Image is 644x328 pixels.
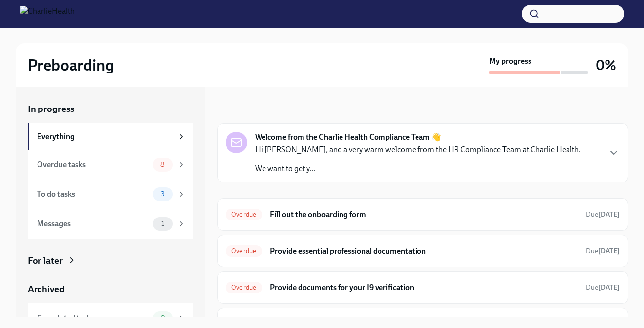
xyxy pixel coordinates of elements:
span: Overdue [226,211,262,218]
div: For later [28,255,63,267]
img: CharlieHealth [20,6,75,22]
span: August 14th, 2025 08:00 [586,283,620,292]
span: 0 [154,314,171,322]
span: 3 [155,190,171,198]
h2: Preboarding [28,55,114,75]
a: Everything [28,123,193,150]
div: Completed tasks [37,313,149,324]
span: August 13th, 2025 08:00 [586,246,620,255]
a: For later [28,255,193,267]
a: Messages1 [28,209,193,239]
span: 8 [154,161,171,168]
p: We want to get y... [255,163,581,174]
span: 1 [155,220,170,227]
a: OverdueProvide documents for your I9 verificationDue[DATE] [226,280,620,295]
span: August 9th, 2025 08:00 [586,210,620,219]
h6: Provide documents for your I9 verification [270,282,578,293]
h6: Fill out the onboarding form [270,209,578,220]
strong: My progress [489,56,531,67]
a: OverdueProvide essential professional documentationDue[DATE] [226,243,620,259]
div: Messages [37,219,149,229]
h3: 0% [596,56,616,74]
span: Due [586,247,620,255]
strong: [DATE] [598,210,620,219]
span: Due [586,283,620,292]
a: Overdue tasks8 [28,150,193,180]
a: Archived [28,283,193,295]
a: OverdueFill out the onboarding formDue[DATE] [226,207,620,222]
div: Everything [37,131,173,142]
div: To do tasks [37,189,149,200]
span: Due [586,210,620,219]
span: Overdue [226,247,262,255]
h6: Provide essential professional documentation [270,246,578,256]
p: Hi [PERSON_NAME], and a very warm welcome from the HR Compliance Team at Charlie Health. [255,145,581,155]
div: In progress [217,103,264,115]
a: To do tasks3 [28,180,193,209]
span: Overdue [226,284,262,291]
strong: Welcome from the Charlie Health Compliance Team 👋 [255,132,441,143]
div: Overdue tasks [37,159,149,170]
a: In progress [28,103,193,115]
strong: [DATE] [598,283,620,292]
strong: [DATE] [598,247,620,255]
